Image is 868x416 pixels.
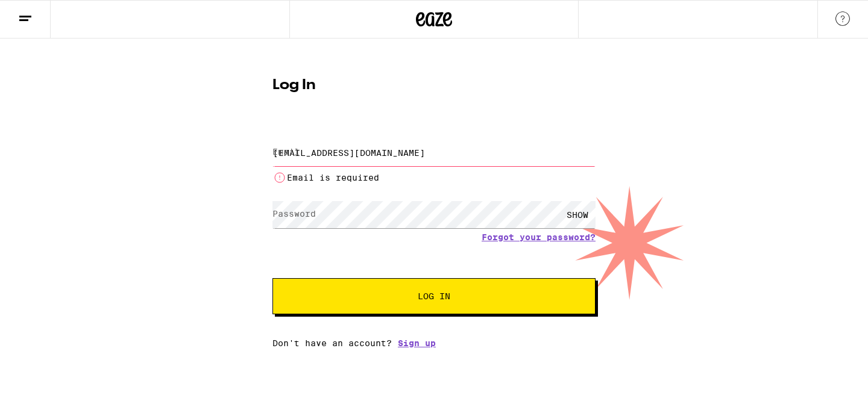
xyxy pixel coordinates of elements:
[272,170,596,185] li: Email is required
[272,139,596,166] input: Email
[272,278,596,314] button: Log In
[418,292,450,300] span: Log In
[272,338,596,348] div: Don't have an account?
[398,338,436,348] a: Sign up
[559,201,596,228] div: SHOW
[7,8,87,18] span: Hi. Need any help?
[482,232,596,242] a: Forgot your password?
[272,209,316,219] label: Password
[272,147,300,157] label: Email
[272,78,596,93] h1: Log In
